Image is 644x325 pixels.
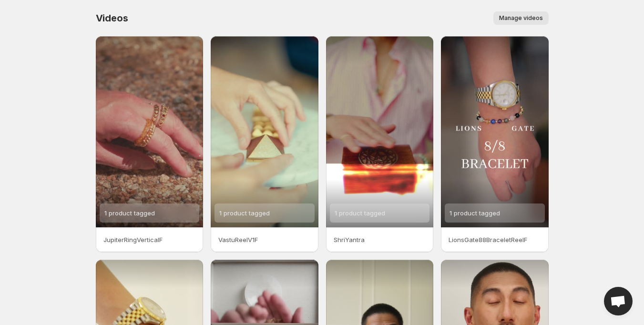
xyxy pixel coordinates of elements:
div: Open chat [604,287,633,315]
p: JupiterRingVerticalF [103,235,196,244]
span: 1 product tagged [104,209,155,217]
span: Videos [96,12,128,24]
span: 1 product tagged [450,209,500,217]
span: Manage videos [499,14,543,22]
p: LionsGate88BraceletReelF [449,235,541,244]
p: ShriYantra [334,235,426,244]
span: 1 product tagged [219,209,270,217]
span: 1 product tagged [335,209,385,217]
button: Manage videos [493,11,549,25]
p: VastuReelV1F [218,235,311,244]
